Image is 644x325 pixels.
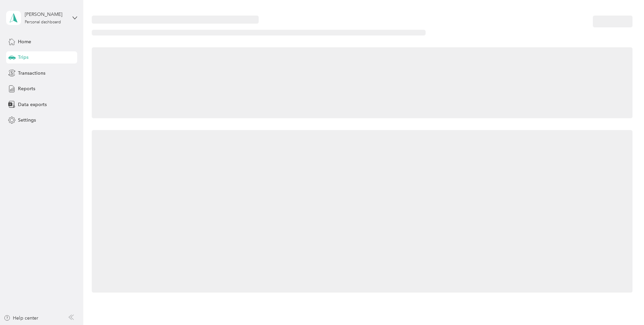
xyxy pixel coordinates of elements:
[18,117,36,124] span: Settings
[18,70,45,77] span: Transactions
[4,315,38,322] button: Help center
[25,20,61,24] div: Personal dashboard
[606,287,644,325] iframe: Everlance-gr Chat Button Frame
[18,54,28,61] span: Trips
[18,38,31,45] span: Home
[25,11,67,18] div: [PERSON_NAME]
[18,101,47,108] span: Data exports
[18,85,35,92] span: Reports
